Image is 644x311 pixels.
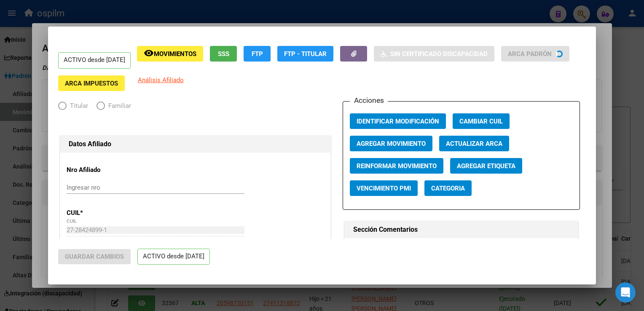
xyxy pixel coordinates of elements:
[154,50,196,58] span: Movimientos
[218,50,229,58] span: SSS
[67,208,144,218] p: CUIL
[457,162,515,170] span: Agregar Etiqueta
[210,46,237,62] button: SSS
[284,50,327,58] span: FTP - Titular
[615,282,636,303] div: Open Intercom Messenger
[137,249,210,265] p: ACTIVO desde [DATE]
[357,185,411,192] span: Vencimiento PMI
[508,50,552,58] span: ARCA Padrón
[252,50,263,58] span: FTP
[65,253,124,260] span: Guardar Cambios
[459,118,503,125] span: Cambiar CUIL
[350,136,432,151] button: Agregar Movimiento
[390,50,488,58] span: Sin Certificado Discapacidad
[69,139,322,149] h1: Datos Afiliado
[453,113,510,129] button: Cambiar CUIL
[357,118,439,125] span: Identificar Modificación
[350,158,443,174] button: Reinformar Movimiento
[357,140,426,147] span: Agregar Movimiento
[501,46,569,62] button: ARCA Padrón
[446,140,502,147] span: Actualizar ARCA
[58,104,140,111] mat-radio-group: Elija una opción
[65,80,118,87] span: ARCA Impuestos
[350,113,446,129] button: Identificar Modificación
[439,136,509,151] button: Actualizar ARCA
[350,180,418,196] button: Vencimiento PMI
[244,46,271,62] button: FTP
[67,101,88,111] span: Titular
[353,225,569,235] h1: Sección Comentarios
[144,48,154,58] mat-icon: remove_red_eye
[58,75,125,91] button: ARCA Impuestos
[67,165,144,175] p: Nro Afiliado
[450,158,522,174] button: Agregar Etiqueta
[431,185,465,192] span: Categoria
[374,46,494,62] button: Sin Certificado Discapacidad
[424,180,472,196] button: Categoria
[357,162,437,170] span: Reinformar Movimiento
[58,249,131,264] button: Guardar Cambios
[138,76,184,84] span: Análisis Afiliado
[277,46,333,62] button: FTP - Titular
[137,46,203,62] button: Movimientos
[105,101,131,111] span: Familiar
[350,95,388,106] h3: Acciones
[58,52,131,69] p: ACTIVO desde [DATE]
